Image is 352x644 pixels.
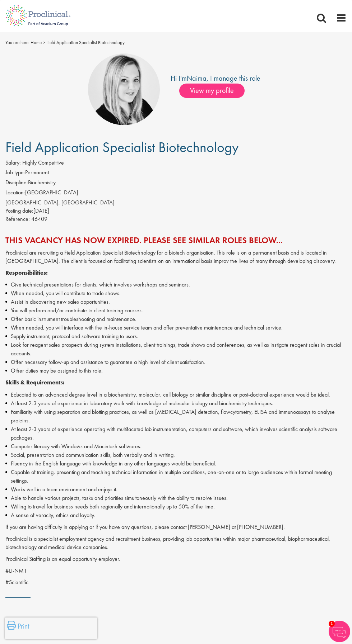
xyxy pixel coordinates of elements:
[22,159,64,166] span: Highly Competitive
[5,425,347,442] li: At least 2-3 years of experience operating with multifaceted lab instrumentation, computers and s...
[5,459,347,468] li: Fluency in the English language with knowledge in any other languages would be beneficial.
[179,85,252,94] a: View my profile
[187,74,207,83] a: Naima
[5,523,347,531] p: If you are having difficulty in applying or if you have any questions, please contact [PERSON_NAM...
[5,494,347,502] li: Able to handle various projects, tasks and priorities simultaneously with the ability to resolve ...
[329,621,335,627] span: 1
[5,555,347,563] p: Proclinical Staffing is an equal opportunity employer.
[5,179,347,189] li: Biochemistry
[179,84,245,98] span: View my profile
[5,159,21,167] label: Salary:
[5,280,347,289] li: Give technical presentations for clients, which involves workshops and seminars.
[5,390,347,399] li: Educated to an advanced degree level in a biochemistry, molecular, cell biology or similar discip...
[171,73,260,84] div: Hi I'm , I manage this role
[5,323,347,332] li: When needed, you will interface with the in-house service team and offer preventative maintenance...
[5,249,347,265] p: Proclinical are recruiting a Field Application Specialist Biotechnology for a biotech organisatio...
[5,332,347,341] li: Supply instrument, protocol and software training to users.
[88,53,160,125] img: imeage of recruiter Naima Morys
[5,199,347,207] div: [GEOGRAPHIC_DATA], [GEOGRAPHIC_DATA]
[5,451,347,459] li: Social, presentation and communication skills, both verbally and in writing.
[5,502,347,511] li: Willing to travel for business needs both regionally and internationally up to 50% of the time.
[5,169,25,177] label: Job type:
[5,617,97,639] iframe: reCAPTCHA
[5,315,347,323] li: Offer basic instrument troubleshooting and maintenance.
[5,169,347,179] li: Permanent
[5,341,347,358] li: Look for reagent sales prospects during system installations, client trainings, trade shows and c...
[5,207,33,214] span: Posting date:
[329,621,350,642] img: Chatbot
[5,189,25,197] label: Location:
[5,306,347,315] li: You will perform and/or contribute to client training courses.
[5,289,347,298] li: When needed, you will contribute to trade shows.
[5,485,347,494] li: Works well in a team environment and enjoys it.
[5,179,28,187] label: Discipline:
[5,215,30,223] label: Reference:
[5,189,347,199] li: [GEOGRAPHIC_DATA]
[5,269,48,276] strong: Responsibilities:
[5,379,65,386] strong: Skills & Requirements:
[5,207,347,215] div: [DATE]
[46,39,125,46] span: Field Application Specialist Biotechnology
[5,236,347,245] h2: This vacancy has now expired. Please see similar roles below...
[5,358,347,366] li: Offer necessary follow-up and assistance to guarantee a high level of client satisfaction.
[5,442,347,451] li: Computer literacy with Windows and Macintosh softwares.
[5,408,347,425] li: Familiarity with using separation and blotting practices, as well as [MEDICAL_DATA] detection, fl...
[5,399,347,408] li: At least 2-3 years of experience in laboratory work with knowledge of molecular biology and bioch...
[5,138,238,156] span: Field Application Specialist Biotechnology
[5,567,347,575] p: #LI-NM1
[5,298,347,306] li: Assist in discovering new sales opportunities.
[5,578,347,587] p: #Scientific
[5,535,347,551] p: Proclinical is a specialist employment agency and recruitment business, providing job opportuniti...
[5,511,347,520] li: A sense of veracity, ethics and loyalty.
[5,366,347,375] li: Other duties may be assigned to this role.
[5,468,347,485] li: Capable of training, presenting and teaching technical information in multiple conditions, one-on...
[31,215,47,223] span: 46409
[5,249,347,587] div: Job description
